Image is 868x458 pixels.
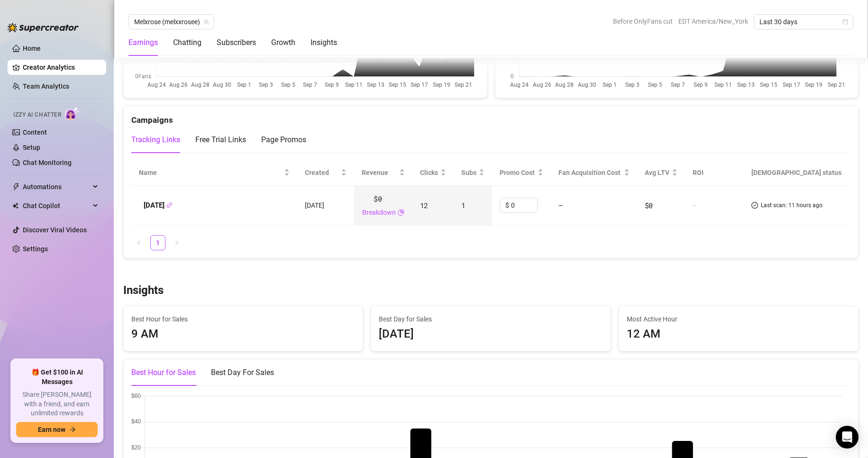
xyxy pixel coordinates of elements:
[751,201,758,210] span: check-circle
[13,110,61,119] span: Izzy AI Chatter
[461,167,477,178] span: Subs
[123,283,164,298] h3: Insights
[134,15,209,29] span: Melxrose (melxxrosee)
[759,15,848,29] span: Last 30 days
[23,226,87,234] a: Discover Viral Videos
[420,201,428,210] span: 12
[8,23,79,32] img: logo-BBDzfeDw.svg
[166,202,173,208] span: link
[38,426,65,433] span: Earn now
[131,325,355,343] div: 9 AM
[23,245,48,253] a: Settings
[16,390,98,418] span: Share [PERSON_NAME] with a friend, and earn unlimited rewards
[211,367,274,378] div: Best Day For Sales
[761,201,822,210] span: Last scan: 11 hours ago
[169,235,184,250] li: Next Page
[23,128,47,136] a: Content
[511,198,537,212] input: Enter cost
[131,106,850,127] div: Campaigns
[131,367,196,378] div: Best Hour for Sales
[136,240,142,246] span: left
[16,368,98,386] span: 🎁 Get $100 in AI Messages
[23,82,69,90] a: Team Analytics
[23,159,72,166] a: Chat Monitoring
[23,179,90,194] span: Automations
[23,198,90,213] span: Chat Copilot
[645,201,653,210] span: $0
[23,60,99,75] a: Creator Analytics
[173,37,201,48] div: Chatting
[131,235,146,250] button: left
[144,201,173,210] strong: [DATE]
[305,167,339,178] span: Created
[195,134,246,146] div: Free Trial Links
[261,134,306,146] div: Page Promos
[169,235,184,250] button: right
[131,235,146,250] li: Previous Page
[305,202,324,209] span: [DATE]
[461,201,466,210] span: 1
[311,37,337,48] div: Insights
[627,314,850,324] span: Most Active Hour
[398,207,404,218] span: pie-chart
[12,183,20,191] span: thunderbolt
[217,37,256,48] div: Subscribers
[151,236,165,250] a: 1
[842,19,848,25] span: calendar
[379,325,603,343] div: [DATE]
[166,202,173,209] button: Copy Link
[558,201,563,210] span: —
[203,19,209,25] span: team
[271,37,295,48] div: Growth
[678,14,748,28] span: EDT America/New_York
[558,169,621,176] span: Fan Acquisition Cost
[23,45,41,52] a: Home
[693,169,704,176] span: ROI
[23,144,40,151] a: Setup
[150,235,165,250] li: 1
[131,134,180,146] div: Tracking Links
[374,193,382,205] span: $0
[131,314,355,324] span: Best Hour for Sales
[693,201,735,210] div: -
[420,167,439,178] span: Clicks
[613,14,673,28] span: Before OnlyFans cut
[12,202,18,209] img: Chat Copilot
[174,240,180,246] span: right
[16,422,98,437] button: Earn nowarrow-right
[500,167,536,178] span: Promo Cost
[65,107,80,120] img: AI Chatter
[362,207,396,218] a: Breakdown
[744,160,850,186] th: [DEMOGRAPHIC_DATA] status
[379,314,603,324] span: Best Day for Sales
[836,426,859,449] div: Open Intercom Messenger
[627,325,850,343] div: 12 AM
[69,426,76,433] span: arrow-right
[139,167,282,178] span: Name
[362,167,397,178] span: Revenue
[645,169,669,176] span: Avg LTV
[128,37,158,48] div: Earnings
